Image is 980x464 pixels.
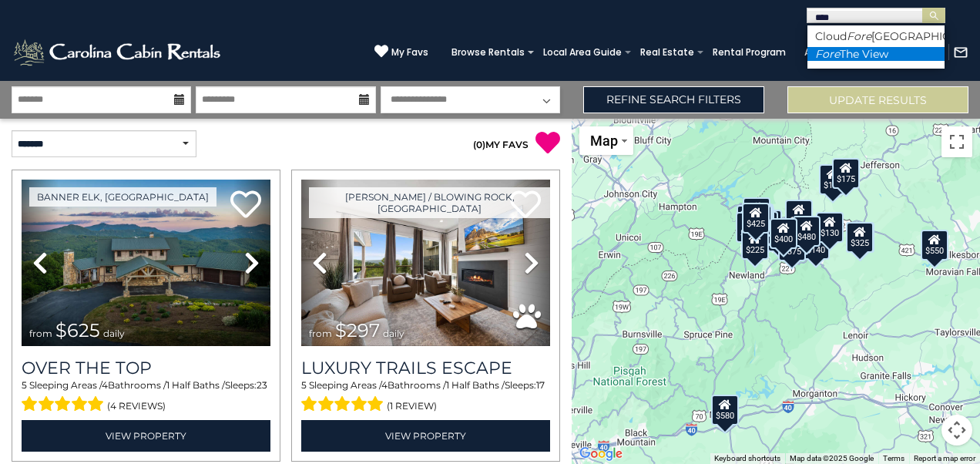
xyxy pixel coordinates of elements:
[166,379,225,391] span: 1 Half Baths /
[807,29,945,43] li: Cloud [GEOGRAPHIC_DATA]
[381,379,388,391] span: 4
[819,164,847,195] div: $175
[22,180,270,346] img: thumbnail_167153549.jpeg
[816,212,844,243] div: $130
[941,126,972,157] button: Toggle fullscreen view
[536,379,545,391] span: 17
[742,203,770,234] div: $425
[383,328,404,339] span: daily
[705,42,794,63] a: Rental Program
[301,358,550,378] a: Luxury Trails Escape
[22,358,270,378] a: Over The Top
[473,139,529,150] a: (0)MY FAVS
[103,328,125,339] span: daily
[22,420,270,452] a: View Property
[741,229,769,260] div: $225
[22,379,27,391] span: 5
[736,212,764,243] div: $230
[444,42,532,63] a: Browse Rentals
[55,319,100,341] span: $625
[883,454,904,462] a: Terms
[770,218,797,249] div: $400
[22,378,270,415] div: Sleeping Areas / Bathrooms / Sleeps:
[815,47,840,61] em: Fore
[714,453,780,464] button: Keyboard shortcuts
[309,187,550,218] a: [PERSON_NAME] / Blowing Rock, [GEOGRAPHIC_DATA]
[301,180,550,346] img: thumbnail_168695581.jpeg
[633,42,702,63] a: Real Estate
[102,379,108,391] span: 4
[576,444,626,464] a: Open this area in Google Maps (opens a new window)
[576,444,626,464] img: Google
[12,37,225,68] img: White-1-2.png
[535,42,629,63] a: Local Area Guide
[785,200,813,230] div: $349
[590,133,618,149] span: Map
[583,86,764,113] a: Refine Search Filters
[301,379,307,391] span: 5
[579,126,633,155] button: Change map style
[29,187,216,207] a: Banner Elk, [GEOGRAPHIC_DATA]
[787,86,968,113] button: Update Results
[309,328,332,339] span: from
[29,328,52,339] span: from
[793,216,821,247] div: $480
[257,379,267,391] span: 23
[807,47,945,61] li: The View
[391,45,428,59] span: My Favs
[914,454,975,462] a: Report a map error
[301,420,550,452] a: View Property
[832,158,860,189] div: $175
[476,139,482,150] span: 0
[921,230,948,261] div: $550
[473,139,485,150] span: ( )
[230,189,261,222] a: Add to favorites
[941,415,972,446] button: Map camera controls
[847,29,871,43] em: Fore
[846,222,874,253] div: $325
[301,378,550,415] div: Sleeping Areas / Bathrooms / Sleeps:
[953,45,968,60] img: mail-regular-white.png
[387,396,437,416] span: (1 review)
[335,319,380,341] span: $297
[711,395,739,425] div: $580
[374,44,428,60] a: My Favs
[790,454,874,462] span: Map data ©2025 Google
[743,197,770,228] div: $125
[797,42,841,63] a: About
[107,396,166,416] span: (4 reviews)
[446,379,505,391] span: 1 Half Baths /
